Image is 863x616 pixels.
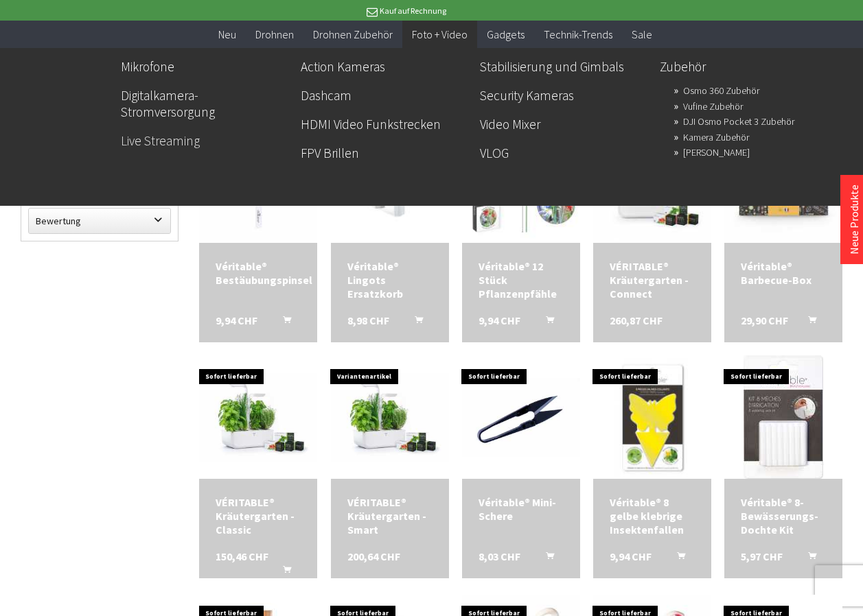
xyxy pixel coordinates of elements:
span: 8,03 CHF [479,549,520,563]
a: Sale [622,21,662,49]
a: Stabilisierung und Gimbals [480,55,649,78]
img: Mini-Schere [462,378,580,457]
a: Véritable® Mini-Schere 8,03 CHF In den Warenkorb [479,495,564,523]
button: In den Warenkorb [660,549,693,567]
a: Véritable® 12 Stück Pflanzenpfähle 9,94 CHF In den Warenkorb [479,259,564,300]
a: Drohnen [246,21,303,49]
div: VÉRITABLE® Kräutergarten - Connect [610,259,695,300]
button: In den Warenkorb [529,549,562,567]
span: Drohnen [255,27,294,41]
div: Véritable® 12 Stück Pflanzenpfähle [479,259,564,300]
a: VÉRITABLE® Kräutergarten - Classic 150,46 CHF In den Warenkorb [216,495,301,536]
div: Véritable® 8 gelbe klebrige Insektenfallen [610,495,695,536]
a: Neue Produkte [847,185,861,254]
button: In den Warenkorb [792,313,825,331]
a: Digitalkamera-Stromversorgung [121,84,290,123]
span: 200,64 CHF [347,549,400,563]
div: Véritable® 8-Bewässerungs-Dochte Kit [741,495,826,536]
a: Security Kameras [480,84,649,107]
div: Véritable® Barbecue-Box [741,259,826,287]
a: Action Kameras [301,55,470,78]
a: Osmo 360 Zubehör [683,81,759,100]
button: In den Warenkorb [398,313,431,331]
a: Mikrofone [121,55,290,78]
a: Drohnen Zubehör [303,21,402,49]
a: Foto + Video [402,21,477,49]
a: VÉRITABLE® Kräutergarten - Connect 260,87 CHF [610,259,695,300]
img: Véritable® 8-Bewässerungs-Dochte Kit [744,355,823,479]
a: Véritable® 8-Bewässerungs-Dochte Kit 5,97 CHF In den Warenkorb [741,495,826,536]
div: Véritable® Lingots Ersatzkorb [347,259,433,300]
a: FPV Brillen [301,141,470,165]
a: Véritable® 8 gelbe klebrige Insektenfallen 9,94 CHF In den Warenkorb [610,495,695,536]
img: Véritable® 8 gelbe klebrige Insektenfallen [593,358,711,476]
span: Neu [218,27,236,41]
span: 8,98 CHF [347,313,389,327]
a: Dashcam [301,84,470,107]
a: Véritable® Barbecue-Box 29,90 CHF In den Warenkorb [741,259,826,287]
button: In den Warenkorb [792,549,825,567]
div: VÉRITABLE® Kräutergarten - Smart [347,495,433,536]
span: Gadgets [487,27,525,41]
label: Bewertung [29,209,170,233]
div: Véritable® Bestäubungspinsel [216,259,301,287]
a: VÉRITABLE® Kräutergarten - Smart 200,64 CHF [347,495,433,536]
span: 9,94 CHF [216,313,257,327]
a: HDMI Video Funkstrecken [301,112,470,136]
span: 5,97 CHF [741,549,783,563]
span: Sale [632,27,652,41]
img: VÉRITABLE® Kräutergarten - Smart [331,373,449,462]
button: In den Warenkorb [266,563,299,581]
span: Drohnen Zubehör [313,27,393,41]
a: Gadgets [477,21,534,49]
span: 150,46 CHF [216,549,268,563]
a: DJI Osmo Pocket 3 Zubehör [683,112,794,131]
span: 260,87 CHF [610,313,663,327]
a: Kamera Zubehör [683,128,749,147]
button: In den Warenkorb [529,313,562,331]
img: Vollautomatischer Kräutergarten [199,373,317,462]
span: Technik-Trends [544,27,612,41]
span: 9,94 CHF [479,313,520,327]
a: Gimbal Zubehör [683,143,750,162]
a: Neu [209,21,246,49]
div: VÉRITABLE® Kräutergarten - Classic [216,495,301,536]
span: Foto + Video [412,27,468,41]
a: Véritable® Lingots Ersatzkorb 8,98 CHF In den Warenkorb [347,259,433,300]
a: Zubehör [660,55,829,78]
a: VLOG [480,141,649,165]
a: Video Mixer [480,112,649,136]
a: Véritable® Bestäubungspinsel 9,94 CHF In den Warenkorb [216,259,301,287]
a: Technik-Trends [534,21,622,49]
span: 29,90 CHF [741,313,788,327]
div: Véritable® Mini-Schere [479,495,564,523]
button: In den Warenkorb [266,313,299,331]
a: Live Streaming [121,129,290,152]
span: 9,94 CHF [610,549,652,563]
a: Vufine Zubehör [683,97,743,116]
